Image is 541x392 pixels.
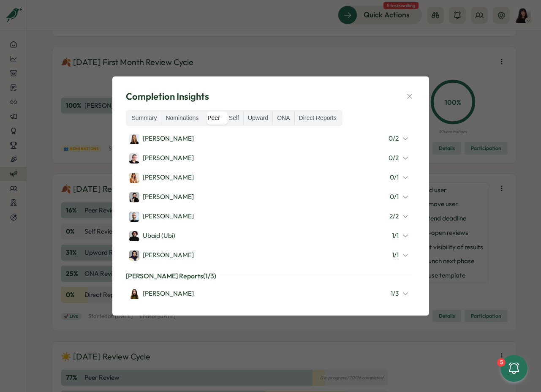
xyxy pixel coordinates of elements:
a: Almudena Bernardos[PERSON_NAME] [129,152,194,163]
span: 0 / 1 [390,173,399,182]
span: 0 / 2 [389,134,399,143]
label: Peer [203,112,224,125]
span: 1 / 1 [392,231,399,240]
span: 0 / 1 [390,192,399,201]
a: Batool Fatima[PERSON_NAME] [129,250,194,261]
a: Michael Johannes[PERSON_NAME] [129,211,194,222]
button: 5 [500,355,527,382]
span: 1 / 1 [392,250,399,260]
img: Batool Fatima [129,250,139,261]
a: Mariana Silva[PERSON_NAME] [129,172,194,183]
img: Ubaid (Ubi) [129,231,139,241]
label: Summary [128,112,161,125]
img: Michael Johannes [129,212,139,222]
div: [PERSON_NAME] [129,153,194,163]
a: Sana Naqvi[PERSON_NAME] [129,191,194,202]
div: 5 [497,358,506,367]
div: [PERSON_NAME] [129,192,194,202]
img: Sana Naqvi [129,192,139,202]
span: Completion Insights [126,90,209,103]
img: Ola Bak [129,134,139,144]
div: [PERSON_NAME] [129,173,194,183]
div: [PERSON_NAME] [129,289,194,299]
label: ONA [273,112,294,125]
span: 0 / 2 [389,153,399,163]
span: 1 / 3 [391,289,399,298]
label: Upward [244,112,272,125]
a: Ubaid (Ubi)Ubaid (Ubi) [129,230,175,241]
img: Mariana Silva [129,173,139,183]
img: Almudena Bernardos [129,153,139,163]
label: Nominations [161,112,203,125]
a: Ola Bak[PERSON_NAME] [129,133,194,144]
div: [PERSON_NAME] [129,250,194,261]
img: Sofia Mayor [129,289,139,299]
div: Ubaid (Ubi) [129,231,175,241]
div: [PERSON_NAME] [129,134,194,144]
span: 2 / 2 [389,212,399,221]
label: Direct Reports [295,112,341,125]
p: [PERSON_NAME] Reports ( 1 / 3 ) [126,271,216,281]
div: [PERSON_NAME] [129,212,194,222]
label: Self [225,112,243,125]
a: Sofia Mayor[PERSON_NAME] [129,288,194,299]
